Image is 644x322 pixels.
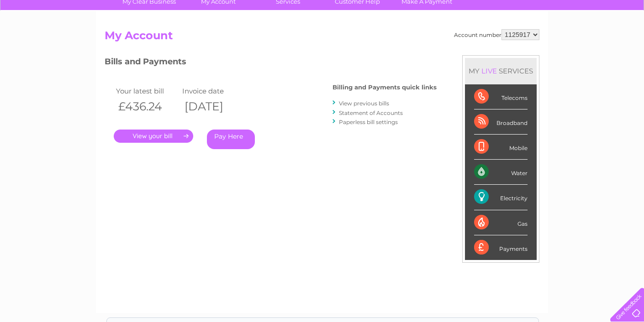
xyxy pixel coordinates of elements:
a: Contact [583,39,606,46]
a: Energy [506,39,526,46]
img: logo.png [22,24,69,52]
a: Log out [614,39,635,46]
div: Gas [474,210,528,235]
div: Electricity [474,185,528,210]
div: Payments [474,235,528,260]
a: Telecoms [532,39,559,46]
th: £436.24 [114,97,180,116]
a: Pay Here [207,130,255,149]
div: Water [474,160,528,185]
td: Invoice date [180,85,246,97]
a: 0333 014 3131 [472,5,535,16]
div: Mobile [474,135,528,160]
td: Your latest bill [114,85,180,97]
a: Paperless bill settings [339,119,398,125]
a: Blog [565,39,578,46]
div: Clear Business is a trading name of Verastar Limited (registered in [GEOGRAPHIC_DATA] No. 3667643... [107,5,538,44]
div: Account number [454,29,539,40]
th: [DATE] [180,97,246,116]
a: Statement of Accounts [339,109,403,116]
div: Broadband [474,109,528,135]
a: . [114,130,193,143]
div: LIVE [480,67,499,75]
a: Water [483,39,501,46]
h2: My Account [105,29,539,47]
a: View previous bills [339,100,389,107]
div: Telecoms [474,84,528,109]
h4: Billing and Payments quick links [333,84,437,91]
div: MY SERVICES [465,58,537,84]
h3: Bills and Payments [105,55,437,71]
